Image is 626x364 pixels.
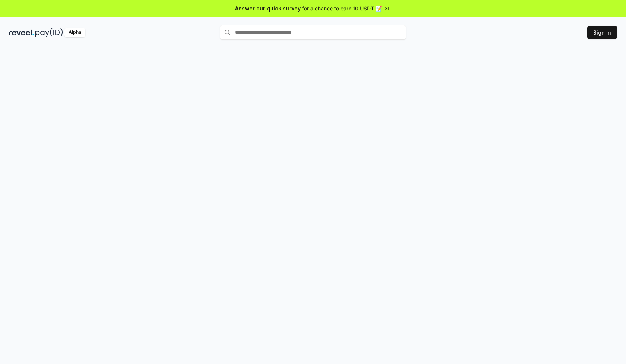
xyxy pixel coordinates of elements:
[64,28,85,37] div: Alpha
[302,4,382,12] span: for a chance to earn 10 USDT 📝
[35,28,63,37] img: pay_id
[235,4,301,12] span: Answer our quick survey
[9,28,34,37] img: reveel_dark
[587,26,617,39] button: Sign In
